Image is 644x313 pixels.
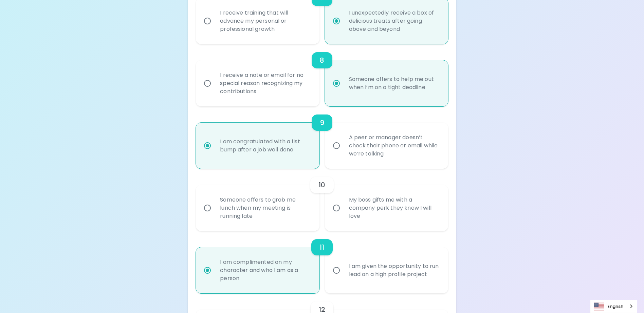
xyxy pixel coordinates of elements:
div: choice-group-check [196,231,448,293]
aside: Language selected: English [590,300,637,313]
div: I receive a note or email for no special reason recognizing my contributions [215,63,315,104]
div: I unexpectedly receive a box of delicious treats after going above and beyond [344,1,444,41]
div: I receive training that will advance my personal or professional growth [215,1,315,41]
div: I am given the opportunity to run lead on a high profile project [344,254,444,287]
h6: 9 [320,117,324,128]
a: English [590,300,637,313]
div: Someone offers to help me out when I’m on a tight deadline [344,67,444,100]
div: choice-group-check [196,106,448,169]
div: choice-group-check [196,169,448,231]
div: Someone offers to grab me lunch when my meeting is running late [215,188,315,228]
div: choice-group-check [196,44,448,106]
div: Language [590,300,637,313]
h6: 11 [319,242,324,253]
h6: 10 [318,180,325,190]
div: My boss gifts me with a company perk they know I will love [344,188,444,228]
h6: 8 [320,55,324,66]
div: I am congratulated with a fist bump after a job well done [215,129,315,162]
div: A peer or manager doesn’t check their phone or email while we’re talking [344,125,444,166]
div: I am complimented on my character and who I am as a person [215,250,315,291]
